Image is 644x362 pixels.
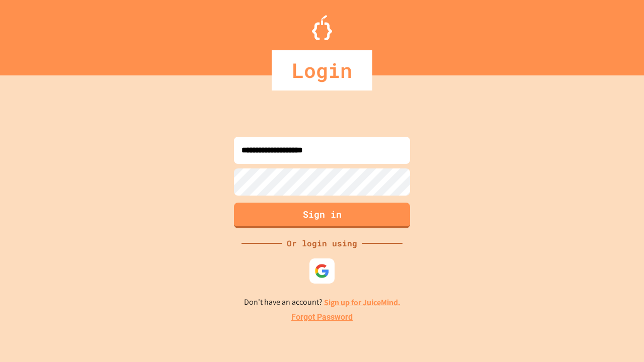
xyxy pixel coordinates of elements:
img: Logo.svg [312,15,332,40]
div: Or login using [282,237,362,249]
div: Login [272,50,372,90]
p: Don't have an account? [244,296,400,309]
a: Forgot Password [291,311,353,323]
a: Sign up for JuiceMind. [324,297,400,308]
button: Sign in [234,203,410,228]
img: google-icon.svg [314,263,330,279]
